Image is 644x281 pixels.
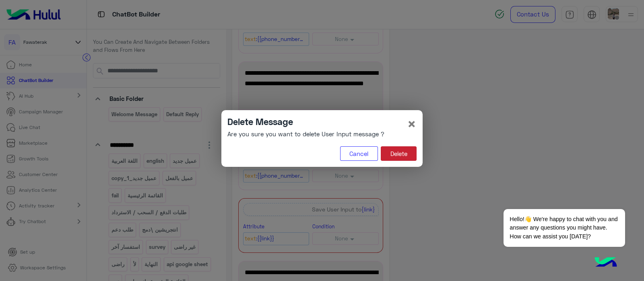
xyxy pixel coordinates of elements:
button: Delete [381,146,417,161]
span: Hello!👋 We're happy to chat with you and answer any questions you might have. How can we assist y... [504,209,625,247]
button: Cancel [340,146,378,161]
h6: Are you sure you want to delete User Input message ? [227,130,384,137]
h4: Delete Message [227,116,384,127]
button: Close [407,116,417,131]
span: × [407,115,417,133]
img: hulul-logo.png [592,249,620,277]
